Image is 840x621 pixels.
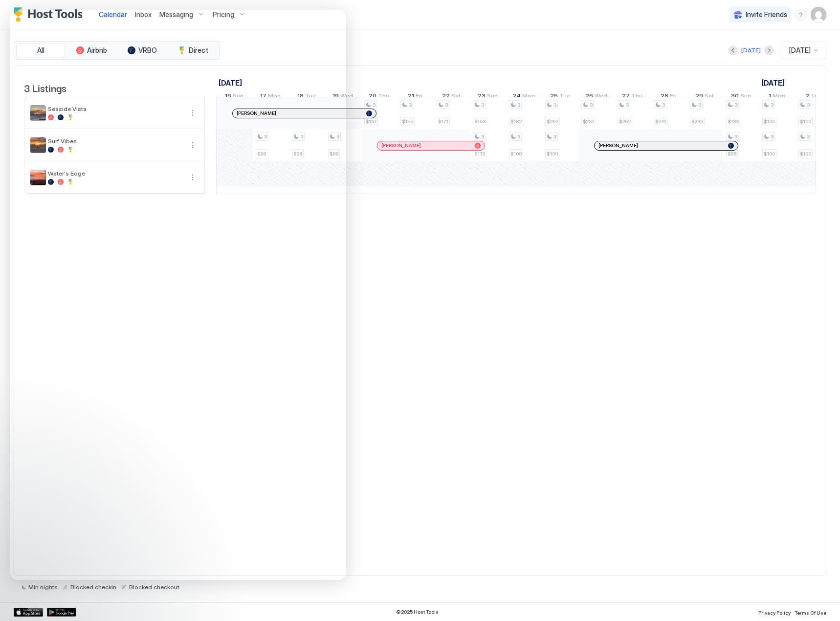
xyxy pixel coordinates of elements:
span: Min nights [28,583,58,591]
a: December 1, 2025 [759,76,787,90]
span: Tue [559,92,570,102]
span: Fri [416,92,422,102]
span: $100 [547,151,558,157]
a: Privacy Policy [758,607,791,617]
a: December 1, 2025 [766,90,788,104]
iframe: Intercom live chat [10,10,346,580]
span: $133 [728,118,739,125]
span: $113 [474,151,485,157]
button: Next month [764,45,774,55]
span: $239 [691,118,703,125]
div: [DATE] [741,46,761,55]
span: Thu [378,92,389,102]
a: November 26, 2025 [583,90,610,104]
span: 3 [517,133,520,140]
span: $274 [655,118,666,125]
span: Terms Of Use [795,610,826,616]
iframe: Intercom live chat [10,588,33,611]
span: Blocked checkout [129,583,179,591]
span: 3 [517,102,520,108]
a: November 23, 2025 [475,90,500,104]
span: 1 [769,92,771,102]
span: $100 [764,151,775,157]
span: 3 [771,133,774,140]
span: $100 [764,118,775,125]
span: © 2025 Host Tools [396,609,439,615]
span: 3 [807,102,810,108]
span: Thu [631,92,642,102]
span: $202 [547,118,558,125]
span: $252 [619,118,631,125]
span: 30 [731,92,739,102]
a: App Store [14,608,43,617]
span: $182 [510,118,522,125]
a: Terms Of Use [795,607,826,617]
span: $100 [800,118,811,125]
span: $153 [474,118,486,125]
span: 29 [695,92,703,102]
span: $171 [438,118,448,125]
span: $100 [510,151,522,157]
a: December 2, 2025 [803,90,824,104]
button: Previous month [728,45,738,55]
a: November 24, 2025 [510,90,537,104]
span: [PERSON_NAME] [598,142,638,149]
span: 25 [550,92,558,102]
span: 3 [553,102,556,108]
span: Invite Friends [746,10,787,19]
span: 3 [662,102,665,108]
span: 3 [590,102,593,108]
span: $100 [800,151,811,157]
span: 20 [369,92,376,102]
a: November 25, 2025 [548,90,573,104]
span: 3 [626,102,629,108]
span: [PERSON_NAME] [381,142,421,149]
a: November 21, 2025 [405,90,425,104]
a: November 22, 2025 [440,90,463,104]
span: $137 [366,118,376,125]
button: [DATE] [740,44,762,56]
a: Host Tools Logo [14,7,87,22]
span: 27 [622,92,630,102]
span: Tue [811,92,821,102]
a: Inbox [135,9,152,20]
a: November 27, 2025 [619,90,645,104]
span: 28 [661,92,668,102]
span: 23 [478,92,486,102]
span: Wed [340,92,353,102]
span: 24 [512,92,521,102]
span: 3 [553,133,556,140]
span: 3 [734,102,737,108]
span: 3 [481,133,484,140]
span: 21 [408,92,414,102]
a: Google Play Store [47,608,76,617]
a: November 30, 2025 [729,90,753,104]
a: November 20, 2025 [366,90,392,104]
span: $98 [728,151,736,157]
span: 3 [807,133,810,140]
span: [DATE] [789,46,811,55]
span: 2 [805,92,809,102]
span: Mon [522,92,535,102]
span: 3 [771,102,774,108]
span: Sat [705,92,714,102]
span: 3 [373,102,376,108]
span: 26 [585,92,593,102]
span: Sat [451,92,461,102]
a: November 28, 2025 [658,90,679,104]
span: $237 [583,118,594,125]
span: 22 [442,92,450,102]
span: Wed [595,92,607,102]
span: 3 [734,133,737,140]
span: 3 [698,102,701,108]
span: 3 [409,102,412,108]
span: Mon [773,92,785,102]
a: Calendar [99,9,127,20]
span: Blocked checkin [70,583,116,591]
span: $155 [402,118,413,125]
div: menu [795,9,807,21]
a: November 29, 2025 [693,90,716,104]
